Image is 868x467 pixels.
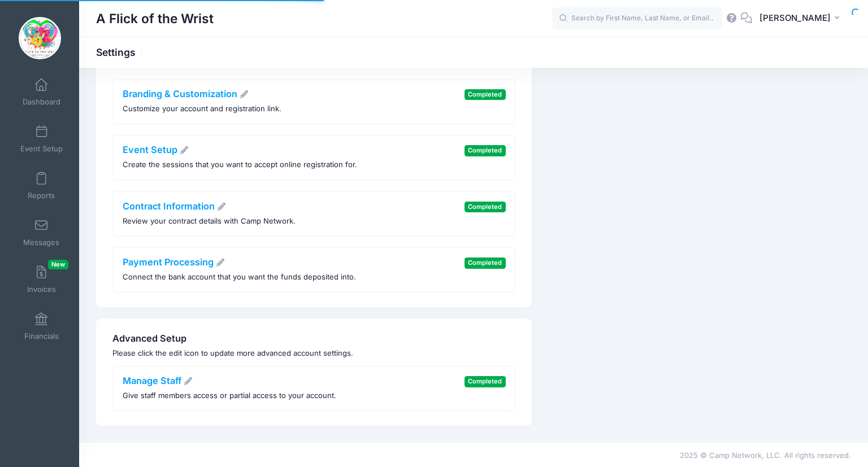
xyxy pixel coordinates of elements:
[23,238,59,247] span: Messages
[759,12,831,24] span: [PERSON_NAME]
[123,390,336,401] p: Give staff members access or partial access to your account.
[465,376,506,387] span: Completed
[24,331,59,341] span: Financials
[465,145,506,156] span: Completed
[48,260,68,269] span: New
[123,216,296,227] p: Review your contract details with Camp Network.
[465,89,506,100] span: Completed
[123,144,189,155] a: Event Setup
[123,256,225,268] a: Payment Processing
[15,119,68,159] a: Event Setup
[15,166,68,206] a: Reports
[27,285,56,294] span: Invoices
[15,72,68,112] a: Dashboard
[123,103,281,115] p: Customize your account and registration link.
[28,191,55,200] span: Reports
[752,6,851,32] button: [PERSON_NAME]
[123,88,249,99] a: Branding & Customization
[123,272,356,283] p: Connect the bank account that you want the funds deposited into.
[123,200,227,212] a: Contract Information
[123,375,193,386] a: Manage Staff
[96,6,214,32] h1: A Flick of the Wrist
[465,257,506,268] span: Completed
[15,213,68,252] a: Messages
[23,97,60,107] span: Dashboard
[96,46,145,58] h1: Settings
[112,333,515,344] h4: Advanced Setup
[15,307,68,346] a: Financials
[123,159,357,171] p: Create the sessions that you want to accept online registration for.
[680,451,851,460] span: 2025 © Camp Network, LLC. All rights reserved.
[15,260,68,299] a: InvoicesNew
[20,144,63,154] span: Event Setup
[112,348,515,359] p: Please click the edit icon to update more advanced account settings.
[465,202,506,212] span: Completed
[552,7,722,30] input: Search by First Name, Last Name, or Email...
[19,17,61,59] img: A Flick of the Wrist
